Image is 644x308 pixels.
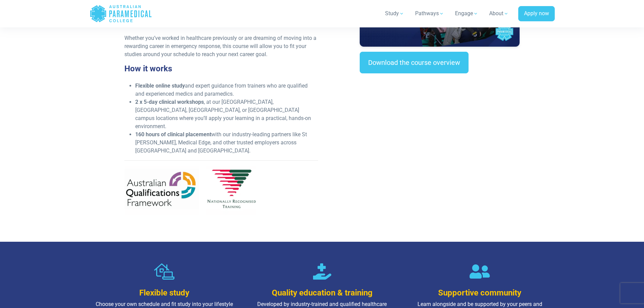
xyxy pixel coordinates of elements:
[360,87,520,122] iframe: EmbedSocial Universal Widget
[90,3,152,25] a: Australian Paramedical College
[518,6,555,22] a: Apply now
[124,34,318,58] p: Whether you’ve worked in healthcare previously or are dreaming of moving into a rewarding career ...
[135,82,318,98] li: and expert guidance from trainers who are qualified and experienced medics and paramedics.
[135,131,211,138] strong: 160 hours of clinical placement
[381,4,408,23] a: Study
[95,288,234,298] h3: Flexible study
[124,64,318,74] h3: How it works
[360,52,469,73] a: Download the course overview
[410,288,549,298] h3: Supportive community
[253,288,391,298] h3: Quality education & training
[135,98,318,131] li: , at our [GEOGRAPHIC_DATA], [GEOGRAPHIC_DATA], [GEOGRAPHIC_DATA], or [GEOGRAPHIC_DATA] campus loc...
[135,131,318,155] li: with our industry-leading partners like St [PERSON_NAME], Medical Edge, and other trusted employe...
[135,82,185,89] strong: Flexible online study
[485,4,513,23] a: About
[135,99,204,105] strong: 2 x 5-day clinical workshops
[411,4,448,23] a: Pathways
[451,4,482,23] a: Engage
